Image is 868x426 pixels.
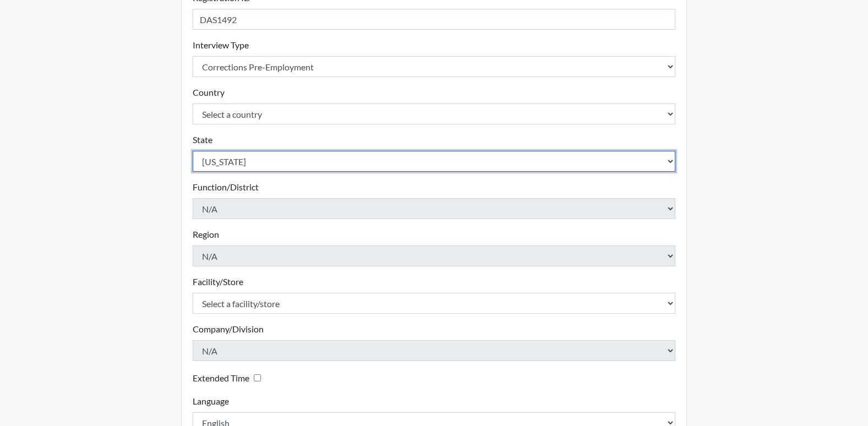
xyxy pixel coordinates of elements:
[193,133,212,146] label: State
[193,86,225,99] label: Country
[193,395,229,408] label: Language
[193,181,259,194] label: Function/District
[193,39,249,52] label: Interview Type
[193,370,265,386] div: Checking this box will provide the interviewee with an accomodation of extra time to answer each ...
[193,372,249,385] label: Extended Time
[193,275,243,288] label: Facility/Store
[193,323,264,336] label: Company/Division
[193,228,219,241] label: Region
[193,9,676,30] input: Insert a Registration ID, which needs to be a unique alphanumeric value for each interviewee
